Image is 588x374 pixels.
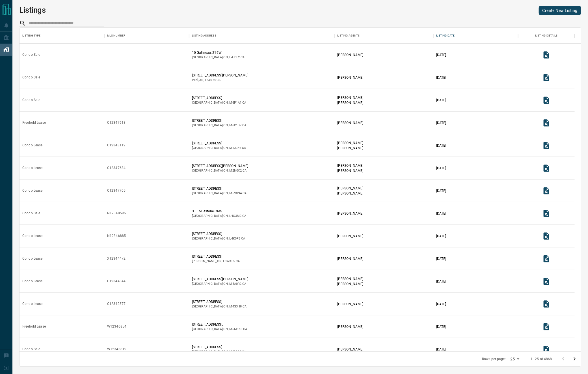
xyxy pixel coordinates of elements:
[19,6,46,15] h1: Listings
[192,299,247,304] p: [STREET_ADDRESS]
[189,28,334,44] div: Listing Address
[107,324,126,329] div: W12346854
[230,191,242,195] span: m5v0n4
[436,120,446,125] p: [DATE]
[192,191,247,196] p: [GEOGRAPHIC_DATA] , ON , CA
[104,28,189,44] div: MLS Number
[337,163,363,168] p: [PERSON_NAME]
[230,327,243,331] span: m6m1k8
[230,101,242,104] span: m6p1a1
[192,163,248,168] p: [STREET_ADDRESS][PERSON_NAME]
[22,234,42,238] div: Condo Lease
[230,146,241,150] span: m5j2z6
[436,166,446,171] p: [DATE]
[230,55,240,59] span: l4j0l2
[436,211,446,216] p: [DATE]
[22,211,40,216] div: Condo Sale
[508,355,522,363] div: 25
[436,98,446,103] p: [DATE]
[192,209,247,214] p: 311 Milestone Cres,
[230,305,242,308] span: m4s3h8
[337,120,363,125] p: [PERSON_NAME]
[192,95,247,101] p: [STREET_ADDRESS]
[337,28,360,44] div: Listing Agents
[230,350,241,354] span: m6l0a2
[541,163,552,174] button: View Listing Details
[192,259,240,264] p: [PERSON_NAME] , ON , CA
[192,214,247,218] p: [GEOGRAPHIC_DATA] , ON , CA
[436,234,446,239] p: [DATE]
[192,327,247,332] p: [GEOGRAPHIC_DATA] , ON , CA
[192,123,247,128] p: [GEOGRAPHIC_DATA] , ON , CA
[192,78,248,82] p: Peel , ON , CA
[107,279,126,284] div: C12344344
[541,72,552,83] button: View Listing Details
[22,75,40,80] div: Condo Sale
[337,276,363,281] p: [PERSON_NAME]
[107,211,126,216] div: N12348596
[107,166,126,170] div: C12347684
[436,52,446,57] p: [DATE]
[22,302,42,306] div: Condo Lease
[337,52,363,57] p: [PERSON_NAME]
[337,168,363,173] p: [PERSON_NAME]
[192,304,247,309] p: [GEOGRAPHIC_DATA] , ON , CA
[541,49,552,61] button: View Listing Details
[22,279,42,284] div: Condo Lease
[192,236,245,241] p: [GEOGRAPHIC_DATA] , ON , CA
[337,146,363,151] p: [PERSON_NAME]
[337,75,363,80] p: [PERSON_NAME]
[337,256,363,261] p: [PERSON_NAME]
[20,28,104,44] div: Listing Type
[22,256,42,261] div: Condo Lease
[22,143,42,148] div: Condo Lease
[334,28,433,44] div: Listing Agents
[337,347,363,352] p: [PERSON_NAME]
[22,52,40,57] div: Condo Sale
[541,321,552,332] button: View Listing Details
[22,347,40,352] div: Condo Sale
[539,6,581,15] a: Create New Listing
[22,98,40,102] div: Condo Sale
[22,324,46,329] div: Freehold Lease
[230,123,242,127] span: m6c1b7
[107,188,126,193] div: C12347705
[482,357,506,362] p: Rows per page:
[107,120,126,125] div: C12347618
[22,166,42,170] div: Condo Lease
[22,188,42,193] div: Condo Lease
[205,78,216,82] span: l5j4r4
[107,302,126,306] div: C12342877
[192,118,247,123] p: [STREET_ADDRESS]
[22,28,41,44] div: Listing Type
[541,140,552,151] button: View Listing Details
[107,28,125,44] div: MLS Number
[337,302,363,307] p: [PERSON_NAME]
[337,211,363,216] p: [PERSON_NAME]
[192,168,248,173] p: [GEOGRAPHIC_DATA] , ON , CA
[436,324,446,329] p: [DATE]
[436,188,446,193] p: [DATE]
[541,276,552,287] button: View Listing Details
[541,95,552,106] button: View Listing Details
[337,234,363,239] p: [PERSON_NAME]
[337,140,363,146] p: [PERSON_NAME]
[107,143,126,148] div: C12348119
[230,282,242,286] span: m5a0r2
[337,186,363,191] p: [PERSON_NAME]
[436,28,455,44] div: Listing Date
[192,146,246,150] p: [GEOGRAPHIC_DATA] , ON , CA
[192,350,246,354] p: [GEOGRAPHIC_DATA] , ON , CA
[230,169,242,172] span: m2n0c2
[436,256,446,261] p: [DATE]
[192,141,246,146] p: [STREET_ADDRESS]
[436,347,446,352] p: [DATE]
[22,120,46,125] div: Freehold Lease
[541,344,552,355] button: View Listing Details
[518,28,575,44] div: Listing Details
[337,100,363,105] p: [PERSON_NAME]
[107,256,126,261] div: X12344472
[107,234,126,238] div: N12346885
[192,277,248,282] p: [STREET_ADDRESS][PERSON_NAME]
[535,28,558,44] div: Listing Details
